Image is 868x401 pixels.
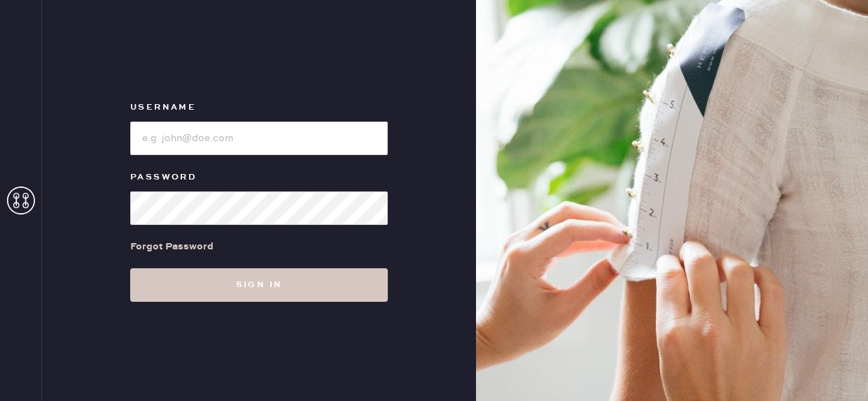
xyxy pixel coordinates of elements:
a: Forgot Password [130,225,213,268]
input: e.g. john@doe.com [130,122,388,155]
button: Sign in [130,268,388,302]
div: Forgot Password [130,239,213,254]
label: Username [130,99,388,116]
label: Password [130,169,388,186]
